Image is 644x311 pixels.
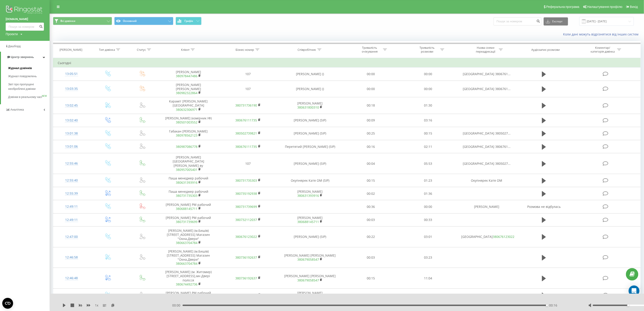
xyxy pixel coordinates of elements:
a: 380736192637 [236,255,257,260]
td: 00:36 [342,200,399,213]
button: Всі дзвінки [53,17,112,25]
td: [PERSON_NAME] (SIP) [278,226,342,247]
td: [PERSON_NAME] [278,289,342,302]
div: Accessibility label [627,304,629,306]
a: 380631800310 [297,105,319,109]
td: Сьогодні [53,58,641,67]
button: Експорт [544,17,568,26]
td: [PERSON_NAME] РМ рабочий [159,289,218,302]
td: 01:30 [399,97,457,114]
div: Бізнес номер [236,48,254,52]
a: 380679058547 [297,257,319,262]
td: Окупнярек Катя ОМ (SIP) [278,174,342,187]
a: 380735192938 [236,191,257,196]
a: Дзвінки в реальному часіNEW [8,93,50,101]
div: 13:02:40 [58,116,85,125]
td: 00:00 [399,67,457,81]
a: 380679058547 [297,278,319,282]
a: 380676111735 [236,144,257,149]
a: 380663704784 [176,261,197,266]
div: Проекти [6,32,18,36]
a: Звіт про пропущені необроблені дзвінки [8,80,50,93]
span: Дашборд [8,44,21,48]
td: 00:04 [342,153,399,174]
span: Вихід [630,5,638,9]
td: 00:22 [342,226,399,247]
td: 00:15 [342,268,399,289]
td: 00:15 [342,174,399,187]
td: 03:16 [399,114,457,127]
div: Open Intercom Messenger [629,285,639,296]
a: 380732112037 [236,293,257,297]
div: Клієнт [181,48,190,52]
div: Тип дзвінка [99,48,115,52]
td: Паша менеджер рабочий [159,174,218,187]
td: [PERSON_NAME] [278,97,342,114]
td: [PERSON_NAME] () [278,81,342,97]
td: 01:48 [399,289,457,302]
input: Пошук за номером [6,23,44,31]
td: [PERSON_NAME] РМ рабочий [159,213,218,226]
a: 380987086778 [176,144,197,149]
td: Габакан [PERSON_NAME] [159,127,218,140]
div: 12:49:11 [58,216,85,224]
a: 380676123022 [493,234,515,239]
td: 00:03 [342,247,399,268]
div: 13:02:45 [58,101,85,110]
td: 00:00 [399,81,457,97]
div: 12:47:00 [58,232,85,241]
td: 03:01 [399,226,457,247]
div: [PERSON_NAME] [60,48,82,52]
td: 00:16 [342,140,399,153]
a: 380731736190 [236,103,257,107]
a: 380732112037 [236,218,257,222]
td: [PERSON_NAME] () [278,67,342,81]
td: 00:00 [342,81,399,97]
td: [PERSON_NAME] (SIP) [278,153,342,174]
span: [GEOGRAPHIC_DATA] 3805027... [463,131,511,135]
div: Назва схеми переадресації [474,46,498,53]
a: 380676123022 [236,234,257,239]
div: Співробітник [298,48,316,52]
div: 12:55:40 [58,176,85,185]
div: Коментар/категорія дзвінка [590,46,616,53]
td: 00:15 [399,127,457,140]
span: Дзвінки в реальному часі [8,95,42,99]
td: [PERSON_NAME] [GEOGRAPHIC_DATA][PERSON_NAME] ву [159,153,218,174]
span: Центр звернень [11,55,34,59]
td: 107 [218,67,278,81]
div: 13:01:06 [58,142,85,151]
td: [PERSON_NAME] (SIP) [278,127,342,140]
td: [PERSON_NAME] [278,187,342,200]
td: [PERSON_NAME] (комірник ІФ) [159,114,218,127]
a: 380736192637 [236,276,257,280]
div: 13:03:35 [58,84,85,93]
a: 380676111735 [236,118,257,122]
button: Основний [114,17,173,25]
a: 380978447486 [176,74,197,78]
a: 380631393916 [176,180,197,185]
a: 380674492736 [176,282,197,286]
td: 05:53 [399,153,457,174]
div: Статус [137,48,146,52]
a: 380663704784 [176,241,197,245]
button: Open CMP widget [2,298,13,309]
td: [PERSON_NAME] (м.Бишів) [STREET_ADDRESS] Магазин "Окна,Двери" [159,226,218,247]
div: 12:49:11 [58,202,85,211]
td: [PERSON_NAME] (SIP) [278,114,342,127]
div: Тривалість розмови [415,46,439,53]
a: Центр звернень [1,52,50,63]
span: Налаштування профілю [587,5,622,9]
div: 12:55:39 [58,189,85,198]
a: Журнал дзвінків [8,64,50,72]
td: [PERSON_NAME] [159,67,218,81]
td: [PERSON_NAME] (м.Бишів) [STREET_ADDRESS] Магазин "Окна,Двери" [159,247,218,268]
td: [GEOGRAPHIC_DATA] [457,226,517,247]
span: 1 x [95,303,98,308]
td: [PERSON_NAME] РМ рабочий [159,200,218,213]
td: Перетятий [PERSON_NAME] (SIP) [278,140,342,153]
td: [PERSON_NAME] (м. Житомир) [STREET_ADDRESS],мн Двері полісся [159,268,218,289]
button: Графік [176,17,202,25]
span: [GEOGRAPHIC_DATA] 3806761... [463,87,511,91]
td: 00:09 [342,289,399,302]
